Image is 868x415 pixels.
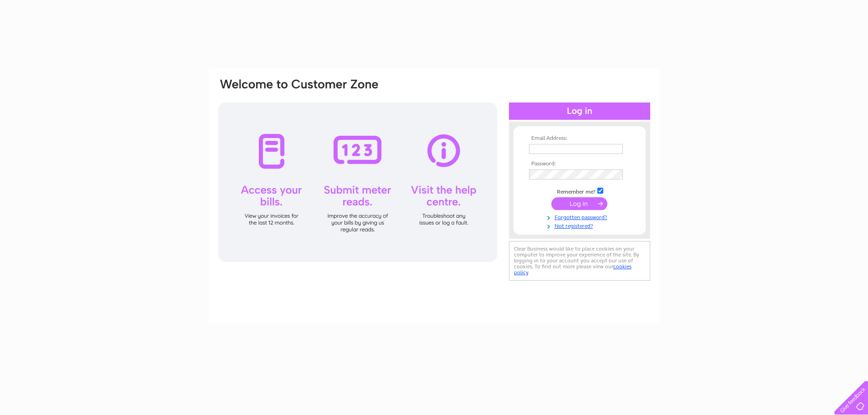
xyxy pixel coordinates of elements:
th: Email Address: [527,135,632,142]
a: Forgotten password? [529,212,632,221]
a: Not registered? [529,221,632,230]
input: Submit [551,197,607,210]
td: Remember me? [527,186,632,195]
th: Password: [527,161,632,167]
div: Clear Business would like to place cookies on your computer to improve your experience of the sit... [509,241,650,281]
a: cookies policy [514,263,632,276]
